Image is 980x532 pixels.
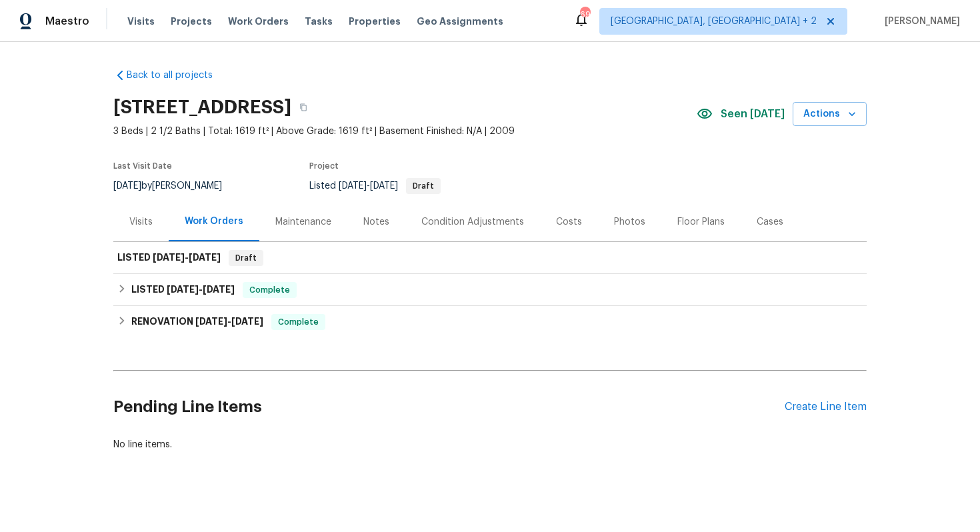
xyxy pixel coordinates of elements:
[113,101,291,114] h2: [STREET_ADDRESS]
[309,181,441,191] span: Listed
[113,125,697,138] span: 3 Beds | 2 1/2 Baths | Total: 1619 ft² | Above Grade: 1619 ft² | Basement Finished: N/A | 2009
[339,181,398,191] span: -
[339,181,367,191] span: [DATE]
[230,251,262,265] span: Draft
[370,181,398,191] span: [DATE]
[113,178,238,194] div: by [PERSON_NAME]
[349,15,401,28] span: Properties
[309,162,339,170] span: Project
[167,285,199,294] span: [DATE]
[113,69,241,82] a: Back to all projects
[231,317,263,326] span: [DATE]
[244,283,295,297] span: Complete
[228,15,289,28] span: Work Orders
[113,181,141,191] span: [DATE]
[879,15,960,28] span: [PERSON_NAME]
[614,215,645,229] div: Photos
[131,314,263,330] h6: RENOVATION
[793,102,867,127] button: Actions
[185,215,243,228] div: Work Orders
[129,215,153,229] div: Visits
[127,15,155,28] span: Visits
[417,15,503,28] span: Geo Assignments
[611,15,817,28] span: [GEOGRAPHIC_DATA], [GEOGRAPHIC_DATA] + 2
[131,282,235,298] h6: LISTED
[291,95,315,119] button: Copy Address
[407,182,439,190] span: Draft
[580,8,589,21] div: 69
[785,401,867,413] div: Create Line Item
[117,250,221,266] h6: LISTED
[195,317,227,326] span: [DATE]
[803,106,856,123] span: Actions
[113,242,867,274] div: LISTED [DATE]-[DATE]Draft
[275,215,331,229] div: Maintenance
[363,215,389,229] div: Notes
[721,107,785,121] span: Seen [DATE]
[113,376,785,438] h2: Pending Line Items
[113,274,867,306] div: LISTED [DATE]-[DATE]Complete
[113,162,172,170] span: Last Visit Date
[153,253,185,262] span: [DATE]
[153,253,221,262] span: -
[113,438,867,451] div: No line items.
[167,285,235,294] span: -
[677,215,725,229] div: Floor Plans
[305,17,333,26] span: Tasks
[203,285,235,294] span: [DATE]
[171,15,212,28] span: Projects
[273,315,324,329] span: Complete
[421,215,524,229] div: Condition Adjustments
[189,253,221,262] span: [DATE]
[195,317,263,326] span: -
[113,306,867,338] div: RENOVATION [DATE]-[DATE]Complete
[757,215,783,229] div: Cases
[556,215,582,229] div: Costs
[45,15,89,28] span: Maestro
